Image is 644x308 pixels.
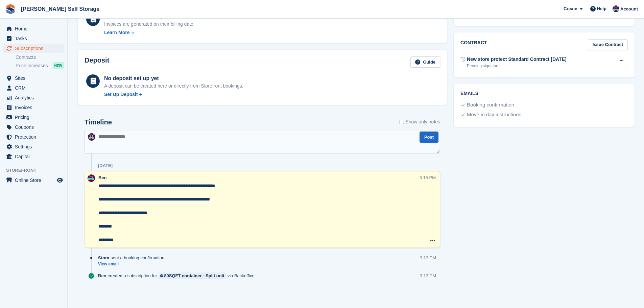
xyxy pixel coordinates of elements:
span: Home [15,24,55,33]
div: NEW [53,62,64,69]
p: A deposit can be created here or directly from Storefront bookings. [104,82,243,90]
a: menu [3,113,64,122]
input: Show only notes [400,118,404,125]
img: Ben [88,174,95,182]
a: menu [3,34,64,43]
span: Online Store [15,175,55,185]
h2: Emails [460,91,628,96]
h2: Contract [460,39,487,50]
span: Ben [98,175,107,180]
a: menu [3,24,64,33]
div: 3:15 PM [420,174,436,181]
a: menu [3,132,64,142]
a: Preview store [56,176,64,184]
button: Post [420,132,438,143]
div: sent a booking confirmation [98,255,168,261]
div: Set Up Deposit [104,91,138,98]
span: CRM [15,83,55,93]
div: Invoices are generated on their billing date. [104,21,195,28]
a: menu [3,73,64,83]
div: created a subscription for via Backoffice [98,273,258,279]
span: Invoices [15,103,55,112]
span: Pricing [15,113,55,122]
div: Learn More [104,29,129,36]
span: Coupons [15,122,55,132]
a: Guide [410,56,440,68]
span: Analytics [15,93,55,102]
img: Ben [613,5,619,12]
a: menu [3,93,64,102]
a: menu [3,152,64,161]
a: Price increases NEW [16,62,64,69]
div: Move in day instructions [467,111,521,119]
a: Learn More [104,29,195,36]
a: menu [3,103,64,112]
div: 3:13 PM [420,255,436,261]
span: Subscriptions [15,44,55,53]
div: New store protect Standard Contract [DATE] [467,56,567,63]
label: Show only notes [400,118,440,125]
a: menu [3,122,64,132]
span: Sites [15,73,55,83]
a: 80SQFT container - Split unit [159,273,226,279]
img: stora-icon-8386f47178a22dfd0bd8f6a31ec36ba5ce8667c1dd55bd0f319d3a0aa187defe.svg [5,4,16,14]
span: Stora [98,255,109,261]
span: Settings [15,142,55,151]
span: Capital [15,152,55,161]
h2: Deposit [85,56,109,68]
img: Ben [88,133,95,141]
a: menu [3,44,64,53]
a: menu [3,142,64,151]
div: Pending signature [467,63,567,69]
span: Protection [15,132,55,142]
div: 3:13 PM [420,273,436,279]
div: No deposit set up yet [104,74,243,82]
a: Issue Contract [588,39,628,50]
a: menu [3,175,64,185]
a: Set Up Deposit [104,91,243,98]
a: View email [98,261,168,267]
span: Storefront [6,167,67,174]
div: Booking confirmation [467,101,514,109]
div: [DATE] [98,163,113,168]
span: Help [597,5,606,12]
span: Account [620,6,638,13]
div: 80SQFT container - Split unit [164,273,224,279]
a: [PERSON_NAME] Self Storage [18,3,102,15]
a: menu [3,83,64,93]
h2: Timeline [85,118,112,126]
a: Contracts [16,54,64,61]
span: Price increases [16,63,48,69]
span: Create [564,5,577,12]
span: Ben [98,273,106,279]
span: Tasks [15,34,55,43]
